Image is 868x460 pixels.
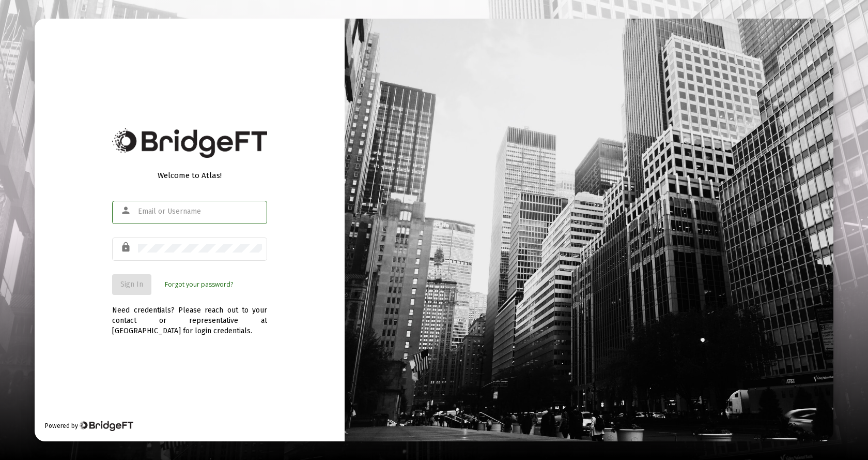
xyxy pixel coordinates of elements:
div: Powered by [45,421,133,431]
a: Forgot your password? [165,279,233,290]
mat-icon: person [120,204,133,217]
img: Bridge Financial Technology Logo [79,421,133,431]
span: Sign In [120,280,143,289]
div: Need credentials? Please reach out to your contact or representative at [GEOGRAPHIC_DATA] for log... [112,295,267,336]
img: Bridge Financial Technology Logo [112,128,267,158]
mat-icon: lock [120,241,133,254]
div: Welcome to Atlas! [112,170,267,181]
button: Sign In [112,274,151,295]
input: Email or Username [138,207,262,216]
